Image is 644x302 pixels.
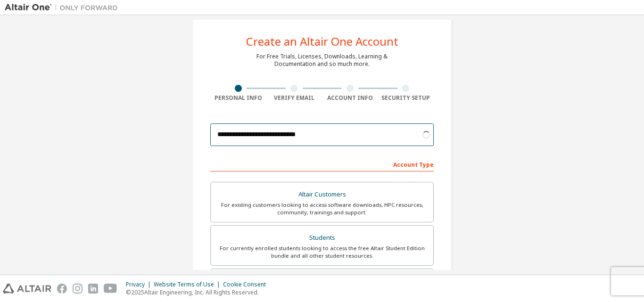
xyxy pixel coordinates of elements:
[104,284,117,294] img: youtube.svg
[73,284,83,294] img: instagram.svg
[88,284,98,294] img: linkedin.svg
[216,188,428,201] div: Altair Customers
[266,94,322,102] div: Verify Email
[378,94,434,102] div: Security Setup
[126,281,154,288] div: Privacy
[210,94,266,102] div: Personal Info
[126,288,272,296] p: © 2025 Altair Engineering, Inc. All Rights Reserved.
[5,3,123,12] img: Altair One
[3,284,51,294] img: altair_logo.svg
[256,53,388,68] div: For Free Trials, Licenses, Downloads, Learning & Documentation and so much more.
[57,284,67,294] img: facebook.svg
[216,231,428,245] div: Students
[223,281,272,288] div: Cookie Consent
[216,245,428,260] div: For currently enrolled students looking to access the free Altair Student Edition bundle and all ...
[216,201,428,216] div: For existing customers looking to access software downloads, HPC resources, community, trainings ...
[246,36,398,47] div: Create an Altair One Account
[154,281,223,288] div: Website Terms of Use
[210,156,434,171] div: Account Type
[322,94,378,102] div: Account Info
